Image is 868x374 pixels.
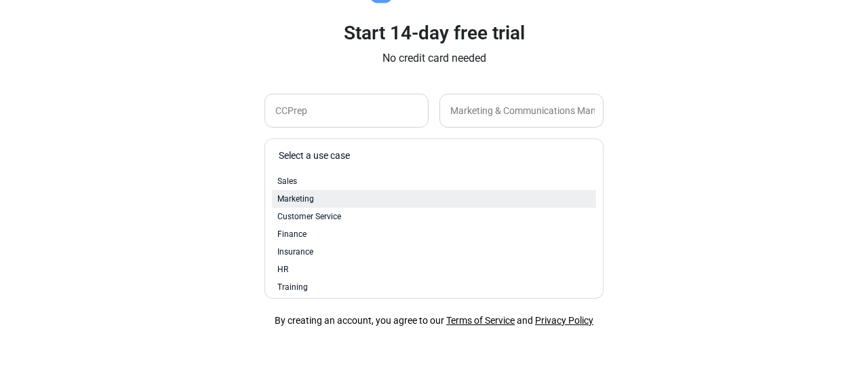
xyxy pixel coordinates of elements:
a: Privacy Policy [535,315,593,326]
span: Marketing [277,193,314,205]
span: Customer Service [277,210,341,223]
div: By creating an account, you agree to our and [275,314,593,328]
span: HR [277,263,288,276]
span: Insurance [277,246,313,258]
span: Training [277,281,308,293]
input: Enter your company name [264,94,429,128]
span: Sales [277,175,297,187]
a: Terms of Service [446,315,515,326]
div: Select a use case [279,149,596,163]
input: Enter your job title [439,94,604,128]
p: No credit card needed [264,50,604,67]
h3: Start 14-day free trial [264,22,604,45]
span: Finance [277,228,307,240]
